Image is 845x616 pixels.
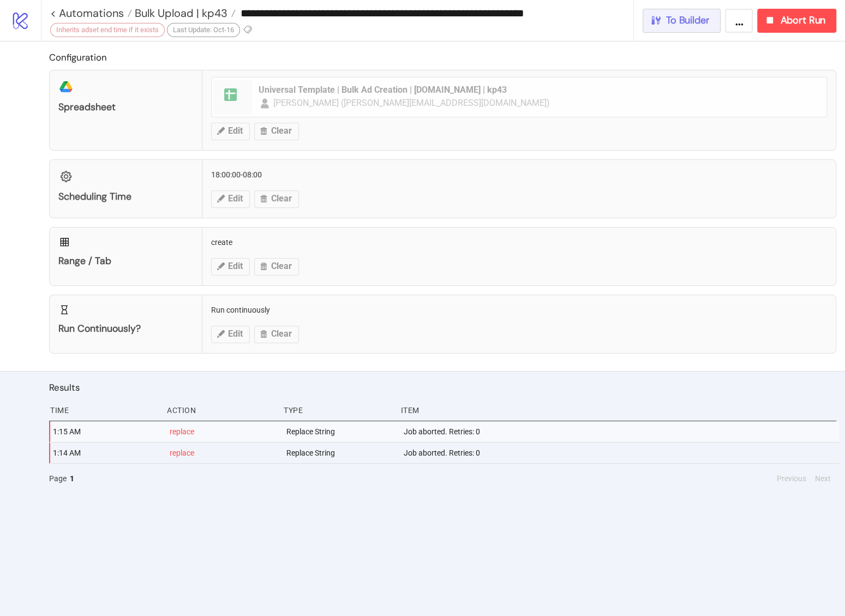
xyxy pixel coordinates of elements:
button: 1 [67,473,77,485]
button: Abort Run [757,9,836,33]
div: Action [166,400,275,421]
a: < Automations [50,8,132,19]
div: 1:15 AM [52,421,161,442]
span: To Builder [666,14,710,27]
div: Type [283,400,392,421]
div: Inherits adset end time if it exists [50,23,165,37]
div: Job aborted. Retries: 0 [402,421,839,442]
a: Bulk Upload | kp43 [132,8,236,19]
button: Previous [774,473,810,485]
div: replace [169,442,278,463]
div: Item [399,400,836,421]
div: Replace String [285,442,394,463]
span: Abort Run [780,14,825,27]
div: 1:14 AM [52,442,161,463]
button: To Builder [643,9,721,33]
div: Last Update: Oct-16 [167,23,240,37]
div: Time [49,400,158,421]
h2: Results [49,380,836,394]
div: Job aborted. Retries: 0 [402,442,839,463]
div: Replace String [285,421,394,442]
span: Page [49,473,67,485]
h2: Configuration [49,50,836,64]
button: ... [725,9,753,33]
button: Next [812,473,834,485]
span: Bulk Upload | kp43 [132,6,227,20]
div: replace [169,421,278,442]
